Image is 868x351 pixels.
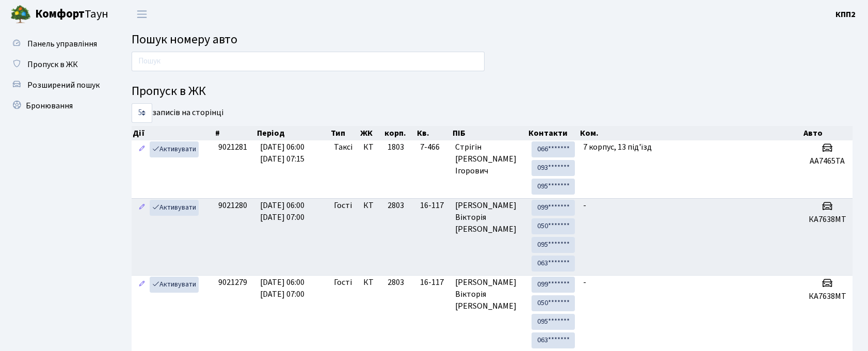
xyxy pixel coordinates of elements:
[150,141,199,157] a: Активувати
[388,277,404,288] span: 2803
[132,103,152,123] select: записів на сторінці
[260,141,304,165] span: [DATE] 06:00 [DATE] 07:15
[5,75,108,95] a: Розширений пошук
[132,126,214,140] th: Дії
[5,34,108,54] a: Панель управління
[388,141,404,153] span: 1803
[132,52,485,71] input: Пошук
[452,126,528,140] th: ПІБ
[218,277,247,288] span: 9021279
[835,8,856,21] a: КПП2
[150,277,199,293] a: Активувати
[420,200,447,212] span: 16-117
[150,200,199,216] a: Активувати
[218,200,247,211] span: 9021280
[27,38,97,50] span: Панель управління
[5,95,108,116] a: Бронювання
[583,141,652,153] span: 7 корпус, 13 під'їзд
[334,277,352,289] span: Гості
[27,59,78,70] span: Пропуск в ЖК
[416,126,452,140] th: Кв.
[132,103,223,123] label: записів на сторінці
[334,141,352,153] span: Таксі
[218,141,247,153] span: 9021281
[136,200,148,216] a: Редагувати
[330,126,359,140] th: Тип
[35,6,85,22] b: Комфорт
[27,79,100,91] span: Розширений пошук
[807,215,848,225] h5: КА7638МТ
[455,200,523,235] span: [PERSON_NAME] Вікторія [PERSON_NAME]
[388,200,404,211] span: 2803
[583,277,586,288] span: -
[807,156,848,166] h5: АА7465ТА
[579,126,802,140] th: Ком.
[363,200,379,212] span: КТ
[363,277,379,289] span: КТ
[256,126,330,140] th: Період
[136,277,148,293] a: Редагувати
[260,200,304,223] span: [DATE] 06:00 [DATE] 07:00
[260,277,304,300] span: [DATE] 06:00 [DATE] 07:00
[129,6,155,23] button: Переключити навігацію
[132,30,237,49] span: Пошук номеру авто
[802,126,853,140] th: Авто
[455,277,523,312] span: [PERSON_NAME] Вікторія [PERSON_NAME]
[214,126,256,140] th: #
[136,141,148,157] a: Редагувати
[420,141,447,153] span: 7-466
[359,126,383,140] th: ЖК
[420,277,447,289] span: 16-117
[583,200,586,211] span: -
[5,54,108,75] a: Пропуск в ЖК
[363,141,379,153] span: КТ
[35,6,108,23] span: Таун
[835,9,856,20] b: КПП2
[10,4,31,25] img: logo.png
[807,292,848,301] h5: КА7638МТ
[383,126,416,140] th: корп.
[455,141,523,177] span: Стрігін [PERSON_NAME] Ігорович
[26,100,73,111] span: Бронювання
[527,126,579,140] th: Контакти
[132,84,853,99] h4: Пропуск в ЖК
[334,200,352,212] span: Гості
